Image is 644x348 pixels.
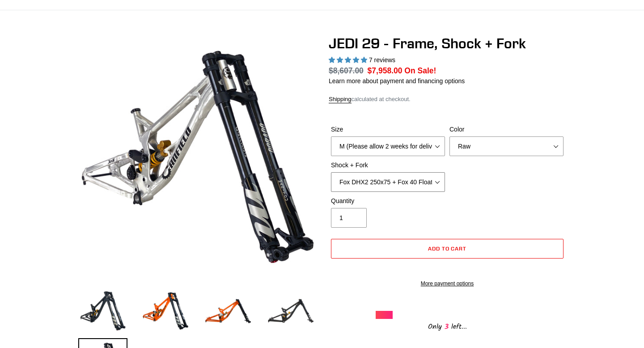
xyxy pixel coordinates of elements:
[376,319,519,333] div: Only left...
[331,196,445,206] label: Quantity
[329,56,369,64] span: 5.00 stars
[329,96,352,103] a: Shipping
[266,286,315,335] img: Load image into Gallery viewer, JEDI 29 - Frame, Shock + Fork
[449,125,563,134] label: Color
[428,245,467,252] span: Add to cart
[442,321,451,332] span: 3
[331,239,563,259] button: Add to cart
[141,286,190,335] img: Load image into Gallery viewer, JEDI 29 - Frame, Shock + Fork
[404,65,436,76] span: On Sale!
[203,286,253,335] img: Load image into Gallery viewer, JEDI 29 - Frame, Shock + Fork
[368,66,402,75] span: $7,958.00
[331,161,445,170] label: Shock + Fork
[331,280,563,288] a: More payment options
[78,286,127,335] img: Load image into Gallery viewer, JEDI 29 - Frame, Shock + Fork
[369,56,395,64] span: 7 reviews
[331,125,445,134] label: Size
[329,66,364,75] s: $8,607.00
[329,95,566,104] div: calculated at checkout.
[329,35,566,52] h1: JEDI 29 - Frame, Shock + Fork
[329,77,465,85] a: Learn more about payment and financing options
